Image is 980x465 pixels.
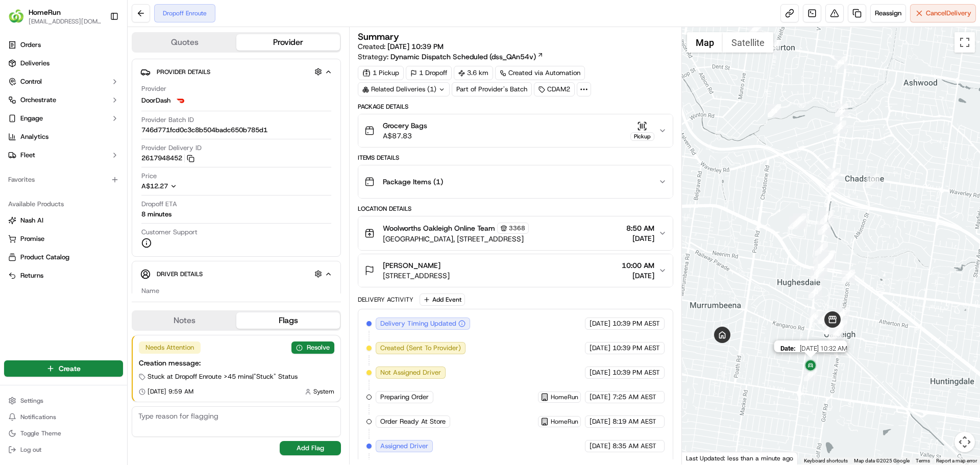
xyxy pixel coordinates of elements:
div: 29 [835,104,848,117]
span: [DATE] 9:59 AM [148,387,193,396]
div: 26 [749,23,762,36]
span: Fleet [20,151,35,160]
div: 34 [822,250,835,263]
a: 💻API Documentation [82,144,168,162]
span: 10:39 PM AEST [612,319,660,328]
div: Start new chat [35,97,167,108]
button: Toggle fullscreen view [954,32,975,53]
span: Provider Delivery ID [141,143,202,153]
span: 3368 [509,224,525,232]
span: Order Ready At Store [380,417,446,426]
span: [DATE] [590,368,610,377]
button: Fleet [4,147,123,163]
span: [DATE] 10:32 AM [799,345,847,352]
div: 1 [866,174,879,187]
span: [DATE] [590,393,610,402]
span: Returns [20,271,43,280]
a: Open this area in Google Maps (opens a new window) [684,451,718,464]
div: Needs Attention [139,341,201,354]
div: Delivery Activity [358,296,413,304]
span: Stuck at Dropoff Enroute >45 mins | "Stuck" Status [148,372,298,381]
span: Map data ©2025 Google [854,458,910,463]
span: [PERSON_NAME] [383,260,440,271]
button: Returns [4,267,123,284]
div: 4 [808,309,822,323]
span: Engage [20,114,43,123]
span: Created: [358,41,444,52]
span: Price [141,172,157,181]
div: 36 [819,254,832,267]
span: 10:39 PM AEST [612,368,660,377]
span: Delivery Timing Updated [380,319,456,328]
div: Strategy: [358,52,544,62]
div: 10 [813,257,826,271]
button: 2617948452 [141,154,194,163]
div: Created via Automation [495,66,585,80]
button: Start new chat [174,101,186,113]
button: Keyboard shortcuts [804,457,848,464]
button: Nash AI [4,212,123,229]
span: A$87.83 [383,131,427,141]
img: Google [684,451,718,464]
button: Package Items (1) [358,165,672,198]
span: System [313,387,334,396]
a: Powered byPylon [72,173,124,181]
button: Show satellite imagery [723,32,773,53]
span: Product Catalog [20,253,69,262]
span: Customer Support [141,228,198,237]
button: [PERSON_NAME][STREET_ADDRESS]10:00 AM[DATE] [358,254,672,287]
a: Nash AI [8,216,119,225]
span: A$12.27 [141,182,168,190]
span: Log out [20,446,41,454]
button: Notes [133,312,236,329]
div: 18 [834,319,847,332]
button: [EMAIL_ADDRESS][DOMAIN_NAME] [29,17,102,26]
span: Notifications [20,413,56,421]
span: Provider Details [157,68,210,76]
span: [DATE] [622,271,654,281]
a: Report a map error [936,458,977,463]
div: 24 [768,104,781,117]
button: Orchestrate [4,92,123,108]
span: 10:39 PM AEST [612,344,660,353]
div: Available Products [4,196,123,212]
img: doordash_logo_v2.png [175,94,187,107]
button: Resolve [291,341,334,354]
span: Date : [780,345,795,352]
p: Welcome 👋 [10,41,186,57]
span: 746d771fcd0c3c8b504badc650b785d1 [141,126,267,135]
button: Promise [4,231,123,247]
div: 💻 [86,149,94,157]
span: Not Assigned Driver [380,368,441,377]
div: 8 minutes [141,210,171,219]
div: CDAM2 [534,82,575,96]
button: Product Catalog [4,249,123,265]
div: 40 [819,255,832,268]
div: 38 [818,255,831,268]
span: Nash AI [20,216,43,225]
div: 45 [818,311,831,324]
span: 10:00 AM [622,260,654,271]
button: Reassign [870,4,906,22]
a: Terms (opens in new tab) [916,458,930,463]
span: [STREET_ADDRESS] [383,271,450,281]
a: Dynamic Dispatch Scheduled (dss_QAn54v) [390,52,544,62]
button: HomeRunHomeRun[EMAIL_ADDRESS][DOMAIN_NAME] [4,4,106,29]
button: HomeRun [29,7,61,17]
div: We're available if you need us! [35,108,129,116]
div: 3 [814,251,827,264]
h3: Summary [358,32,399,41]
span: Control [20,77,42,86]
span: Cancel Delivery [926,9,971,18]
div: Package Details [358,103,673,111]
button: Quotes [133,34,236,51]
span: HomeRun [551,393,578,401]
button: Driver Details [140,265,332,282]
div: 41 [819,255,832,268]
span: Assigned Driver [380,442,428,451]
div: Last Updated: less than a minute ago [682,452,798,464]
div: 9 [815,242,828,256]
span: Driver Details [157,270,203,278]
div: 6 [793,216,806,229]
